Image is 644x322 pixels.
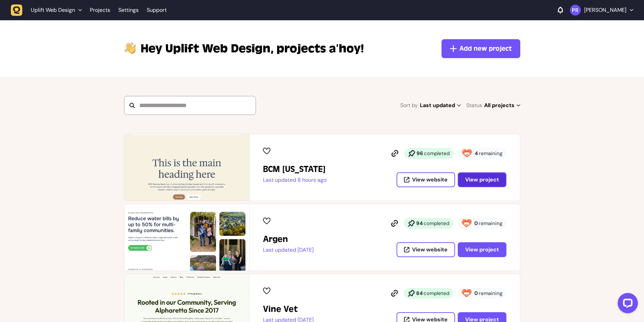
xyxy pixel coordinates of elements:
span: Status [466,101,482,110]
p: projects a’hoy! [141,41,364,57]
span: completed [424,290,449,297]
span: Sort by [400,101,418,110]
button: Add new project [442,39,520,58]
h2: Vine Vet [263,304,314,315]
span: Last updated [420,101,461,110]
strong: 0 [474,220,478,227]
iframe: LiveChat chat widget [612,290,641,319]
span: remaining [479,220,502,227]
button: View website [397,172,455,187]
button: View website [397,242,455,257]
span: Uplift Web Design [141,41,274,57]
p: [PERSON_NAME] [584,7,626,14]
span: View project [465,246,499,253]
img: BCM Georgia [124,134,249,201]
button: Uplift Web Design [11,4,86,16]
strong: 0 [474,290,478,297]
strong: 96 [416,150,423,157]
span: View project [465,176,499,183]
button: View project [458,172,506,187]
a: Support [147,7,167,14]
span: remaining [479,150,502,157]
strong: 4 [475,150,478,157]
strong: 84 [416,290,423,297]
button: [PERSON_NAME] [570,5,633,16]
p: Last updated [DATE] [263,247,314,253]
span: completed [424,220,449,227]
span: Uplift Web Design [31,7,75,14]
h2: BCM Georgia [263,164,327,175]
button: View project [458,242,506,257]
a: Projects [90,4,110,16]
img: Argen [124,204,249,271]
span: remaining [479,290,502,297]
img: hi-hand [124,41,137,54]
span: All projects [484,101,520,110]
img: Pranav [570,5,581,16]
p: Last updated 8 hours ago [263,177,327,183]
a: Settings [118,4,139,16]
strong: 94 [416,220,423,227]
span: completed [424,150,450,157]
span: View website [412,177,448,182]
span: View website [412,247,448,252]
span: Add new project [459,44,512,53]
h2: Argen [263,234,314,245]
